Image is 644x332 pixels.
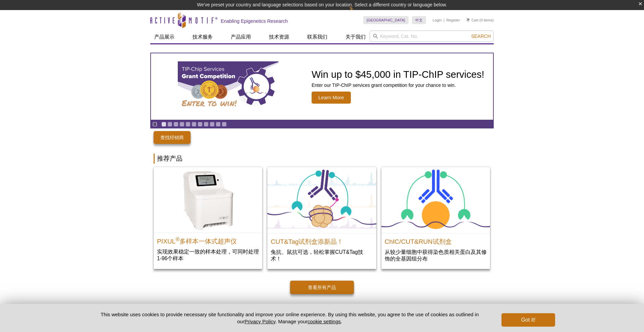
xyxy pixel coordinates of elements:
[349,5,367,21] img: Change Here
[271,235,373,245] h2: CUT&Tag试剂盒添新品！
[173,122,178,127] a: Go to slide 3
[151,53,493,120] article: TIP-ChIP Services Grant Competition
[312,69,484,79] h2: Win up to $45,000 in TIP-ChIP services!
[216,122,221,127] a: Go to slide 10
[467,16,494,24] li: (0 items)
[271,248,373,262] p: 兔抗、鼠抗可选，轻松掌握CUT&Tag技术！
[363,16,409,24] a: [GEOGRAPHIC_DATA]
[204,122,209,127] a: Go to slide 8
[161,122,166,127] a: Go to slide 1
[227,31,255,43] a: 产品应用
[290,281,354,294] a: 查看所有产品
[154,167,262,269] a: PIXUL Multi-Sample Sonicator PIXUL®多样本一体式超声仪 实现效果稳定一致的样本处理，可同时处理1-96个样本
[385,248,487,262] p: 从较少量细胞中获得染色质相关蛋白及其修饰的全基因组分布
[179,122,184,127] a: Go to slide 4
[443,16,444,24] li: |
[154,167,262,233] img: PIXUL Multi-Sample Sonicator
[381,167,490,269] a: ChIC/CUT&RUN Assay Kit ChIC/CUT&RUN试剂盒 从较少量细胞中获得染色质相关蛋白及其修饰的全基因组分布
[157,248,259,262] p: 实现效果稳定一致的样本处理，可同时处理1-96个样本
[185,122,191,127] a: Go to slide 5
[267,167,376,269] a: CUT&Tag试剂盒添新品！ CUT&Tag试剂盒添新品！ 兔抗、鼠抗可选，轻松掌握CUT&Tag技术！
[370,31,494,42] input: Keyword, Cat. No.
[312,92,351,104] span: Learn More
[469,33,493,39] button: Search
[341,31,370,43] a: 关于我们
[501,313,555,327] button: Got it!
[154,154,490,164] h2: 推荐产品
[89,311,490,325] p: This website uses cookies to provide necessary site functionality and improve your online experie...
[178,61,278,112] img: TIP-ChIP Services Grant Competition
[467,18,478,22] a: Cart
[446,18,460,22] a: Register
[151,53,493,120] a: TIP-ChIP Services Grant Competition Win up to $45,000 in TIP-ChIP services! Enter our TIP-ChIP se...
[167,122,172,127] a: Go to slide 2
[385,235,487,245] h2: ChIC/CUT&RUN试剂盒
[157,235,259,245] h2: PIXUL 多样本一体式超声仪
[267,167,376,233] img: CUT&Tag试剂盒添新品！
[210,122,215,127] a: Go to slide 9
[222,122,227,127] a: Go to slide 11
[150,31,178,43] a: 产品展示
[245,319,275,324] a: Privacy Policy
[189,31,217,43] a: 技术服务
[221,18,288,24] h2: Enabling Epigenetics Research
[312,82,484,88] p: Enter our TIP-ChIP services grant competition for your chance to win.
[467,18,470,21] img: Your Cart
[265,31,293,43] a: 技术资源
[303,31,331,43] a: 联系我们
[381,167,490,233] img: ChIC/CUT&RUN Assay Kit
[192,122,197,127] a: Go to slide 6
[433,18,442,22] a: Login
[198,122,203,127] a: Go to slide 7
[154,131,191,144] a: 查找经销商
[412,16,426,24] a: 中文
[175,236,179,242] sup: ®
[308,319,341,324] button: cookie settings
[471,34,491,39] span: Search
[152,122,157,127] a: Toggle autoplay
